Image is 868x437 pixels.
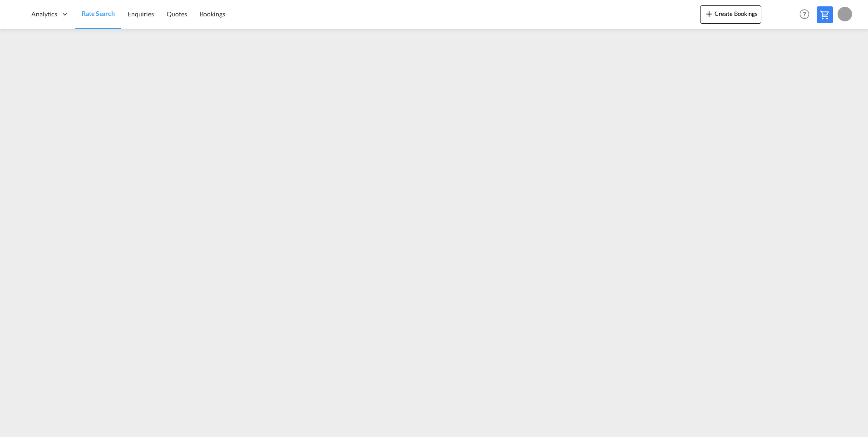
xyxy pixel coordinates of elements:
span: Enquiries [128,10,154,18]
span: Bookings [200,10,225,18]
span: Analytics [31,10,57,19]
span: Quotes [167,10,187,18]
span: Rate Search [82,10,115,17]
div: Help [797,6,817,23]
span: Help [797,6,812,22]
md-icon: icon-plus 400-fg [704,8,715,19]
button: icon-plus 400-fgCreate Bookings [700,5,761,24]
